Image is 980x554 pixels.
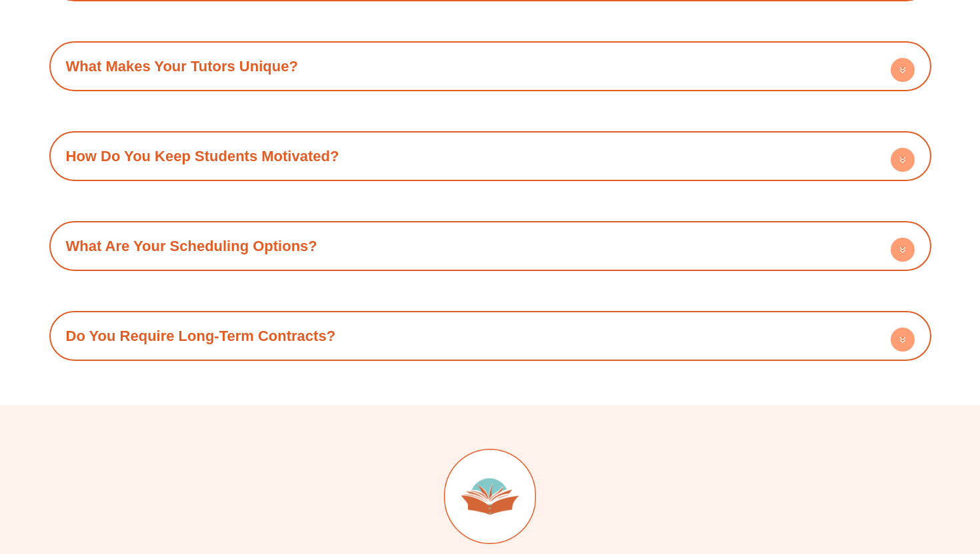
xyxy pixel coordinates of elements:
[66,238,317,254] a: What Are Your Scheduling Options?
[56,48,925,85] div: What Makes Your Tutors Unique?
[56,228,925,264] div: What Are Your Scheduling Options?
[751,404,980,554] iframe: Chat Widget
[56,138,925,174] div: How Do You Keep Students Motivated?
[66,328,336,344] a: Do You Require Long-Term Contracts?
[66,58,298,75] a: What Makes Your Tutors Unique?
[66,148,339,164] a: How Do You Keep Students Motivated?
[56,318,925,354] div: Do You Require Long-Term Contracts?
